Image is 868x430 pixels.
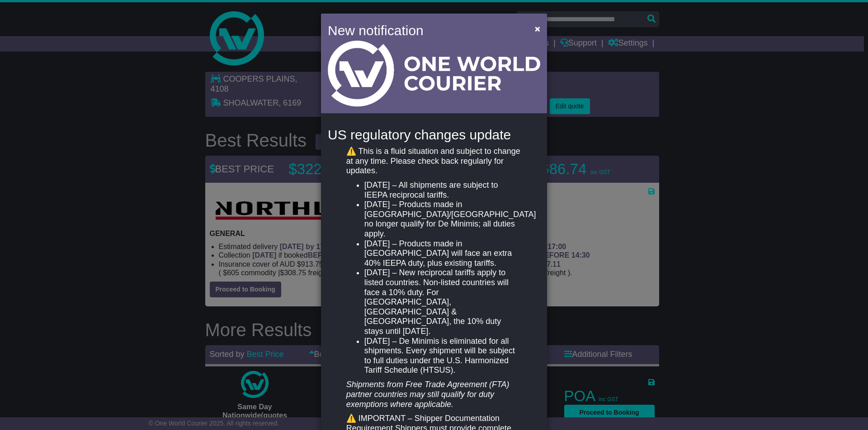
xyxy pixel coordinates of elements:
li: [DATE] – De Minimis is eliminated for all shipments. Every shipment will be subject to full dutie... [364,337,522,375]
li: [DATE] – New reciprocal tariffs apply to listed countries. Non-listed countries will face a 10% d... [364,268,522,336]
span: × [535,23,540,34]
h4: US regulatory changes update [328,127,540,142]
p: ⚠️ This is a fluid situation and subject to change at any time. Please check back regularly for u... [346,147,522,176]
li: [DATE] – Products made in [GEOGRAPHIC_DATA] will face an extra 40% IEEPA duty, plus existing tari... [364,239,522,268]
li: [DATE] – Products made in [GEOGRAPHIC_DATA]/[GEOGRAPHIC_DATA] no longer qualify for De Minimis; a... [364,200,522,239]
img: Light [328,41,540,106]
li: [DATE] – All shipments are subject to IEEPA reciprocal tariffs. [364,180,522,200]
h4: New notification [328,20,522,41]
em: Shipments from Free Trade Agreement (FTA) partner countries may still qualify for duty exemptions... [346,380,509,408]
button: Close [530,19,545,38]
